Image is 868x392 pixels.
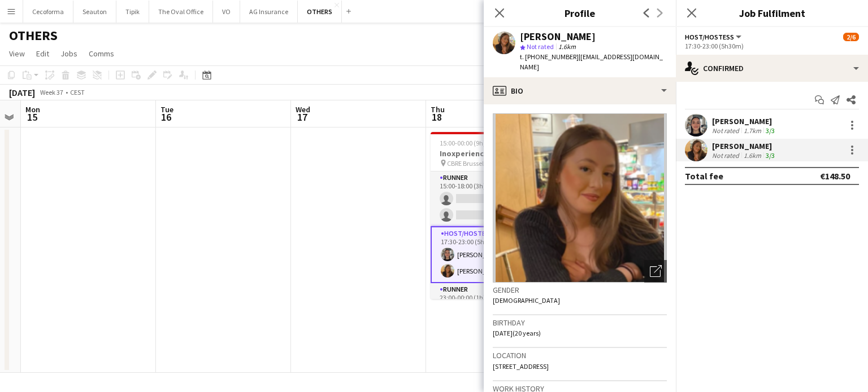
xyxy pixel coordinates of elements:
h1: OTHERS [9,27,58,44]
span: Mon [25,104,40,114]
div: [PERSON_NAME] [712,116,777,126]
span: CBRE Brussels [447,159,487,168]
app-job-card: 15:00-00:00 (9h) (Fri)2/6Inoxperience CBRE Brussels3 RolesRunner3A0/215:00-18:00 (3h) Host/Hostes... [431,132,557,299]
span: Host/Hostess [685,33,734,41]
span: [STREET_ADDRESS] [493,362,549,371]
span: Week 37 [37,88,66,96]
div: Bio [484,77,676,104]
div: [PERSON_NAME] [712,141,777,151]
div: Open photos pop-in [644,260,667,283]
button: Tipik [116,1,149,23]
span: Wed [296,104,310,114]
h3: Location [493,350,667,360]
span: View [9,49,25,59]
a: Jobs [56,46,82,61]
span: Comms [89,49,114,59]
span: 1.6km [556,42,578,51]
span: 2/6 [843,33,859,41]
span: 15 [24,111,40,124]
button: Host/Hostess [685,33,743,41]
span: 15:00-00:00 (9h) (Fri) [440,139,498,147]
div: [PERSON_NAME] [520,32,596,42]
h3: Gender [493,285,667,295]
span: | [EMAIL_ADDRESS][DOMAIN_NAME] [520,52,663,71]
span: 18 [429,111,445,124]
span: Edit [36,49,49,59]
span: Thu [431,104,445,114]
div: CEST [70,88,85,96]
div: 1.6km [741,151,763,160]
button: The Oval Office [149,1,213,23]
div: 17:30-23:00 (5h30m) [685,42,859,50]
span: [DEMOGRAPHIC_DATA] [493,296,560,305]
div: Total fee [685,170,723,182]
div: Not rated [712,126,741,135]
button: Cecoforma [23,1,73,23]
span: Jobs [60,49,77,59]
div: [DATE] [9,87,35,98]
span: [DATE] (20 years) [493,329,541,337]
app-skills-label: 3/3 [766,151,775,160]
app-card-role: Host/Hostess2/217:30-23:00 (5h30m)[PERSON_NAME][PERSON_NAME] [431,226,557,283]
button: OTHERS [298,1,342,23]
app-skills-label: 3/3 [766,126,775,135]
h3: Birthday [493,318,667,328]
button: Seauton [73,1,116,23]
div: 1.7km [741,126,763,135]
button: VO [213,1,240,23]
app-card-role: Runner3A0/215:00-18:00 (3h) [431,171,557,226]
a: View [5,46,29,61]
app-card-role: Runner0/223:00-00:00 (1h) [431,283,557,338]
div: Not rated [712,151,741,160]
span: Tue [160,104,173,114]
button: AG Insurance [240,1,298,23]
a: Edit [32,46,54,61]
span: t. [PHONE_NUMBER] [520,52,579,61]
div: €148.50 [820,170,850,182]
span: 16 [159,111,173,124]
span: Not rated [527,42,554,51]
a: Comms [84,46,119,61]
img: Crew avatar or photo [493,113,667,283]
h3: Profile [484,6,676,20]
div: Confirmed [676,55,868,82]
h3: Inoxperience [431,148,557,158]
span: 17 [294,111,310,124]
h3: Job Fulfilment [676,6,868,20]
